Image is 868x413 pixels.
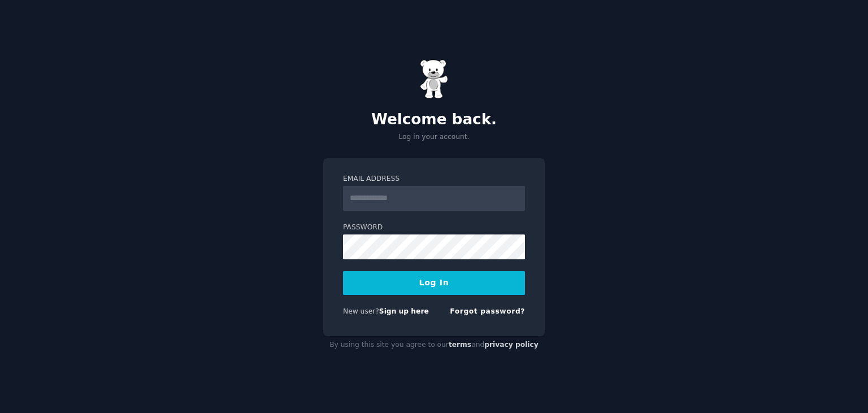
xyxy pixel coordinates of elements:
[450,307,525,315] a: Forgot password?
[343,271,525,295] button: Log In
[343,174,525,184] label: Email Address
[323,111,545,129] h2: Welcome back.
[484,341,539,349] a: privacy policy
[323,132,545,142] p: Log in your account.
[343,223,525,233] label: Password
[449,341,471,349] a: terms
[379,307,429,315] a: Sign up here
[420,59,448,99] img: Gummy Bear
[323,336,545,354] div: By using this site you agree to our and
[343,307,379,315] span: New user?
